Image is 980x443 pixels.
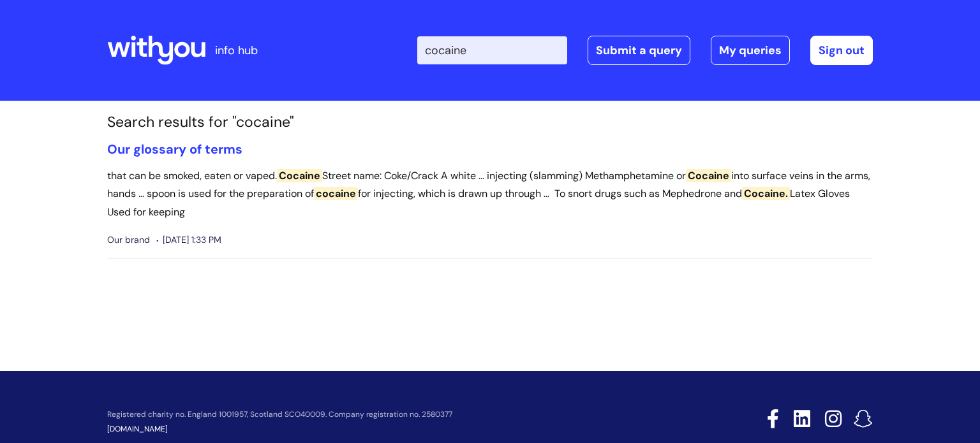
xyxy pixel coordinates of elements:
p: Registered charity no. England 1001957, Scotland SCO40009. Company registration no. 2580377 [107,410,676,419]
a: Sign out [810,36,873,65]
a: [DOMAIN_NAME] [107,424,168,434]
input: Search [417,36,567,64]
h1: Search results for "cocaine" [107,113,873,131]
span: [DATE] 1:33 PM [156,232,221,248]
a: Submit a query [588,36,690,65]
span: Our brand [107,232,150,248]
a: Our glossary of terms [107,141,242,157]
div: | - [417,36,873,65]
a: My queries [711,36,790,65]
span: Cocaine [686,169,731,182]
span: Cocaine [277,169,322,182]
span: cocaine [314,187,358,200]
p: info hub [215,40,258,61]
span: Cocaine. [742,187,790,200]
p: that can be smoked, eaten or vaped. Street name: Coke/Crack A white ... injecting (slamming) Meth... [107,167,873,222]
